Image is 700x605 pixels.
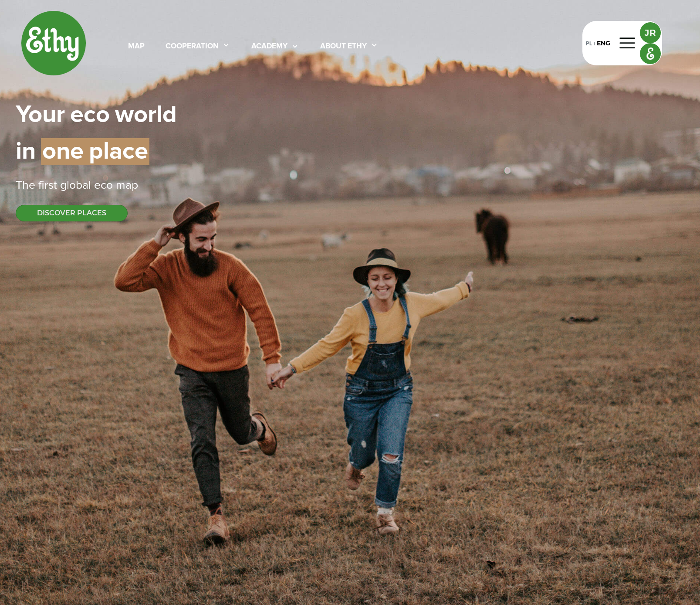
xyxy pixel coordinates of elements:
div: The first global eco map [16,177,685,194]
div: academy [251,41,287,52]
div: ENG [597,39,610,48]
span: | [84,138,89,165]
span: | [36,139,41,164]
span: in [16,139,36,164]
button: JR [640,22,661,43]
span: | [110,103,115,127]
div: cooperation [166,41,219,52]
span: eco [70,103,110,127]
span: world [115,103,177,127]
span: one [41,138,84,165]
span: place [89,138,149,165]
span: | [65,103,70,127]
div: | [592,40,597,48]
img: logo_e.png [640,44,660,64]
span: Your [16,103,65,127]
div: map [128,41,145,52]
img: ethy-logo [21,10,86,76]
div: About ethy [320,41,367,52]
button: DISCOVER PLACES [16,205,128,221]
div: PL [586,38,592,48]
